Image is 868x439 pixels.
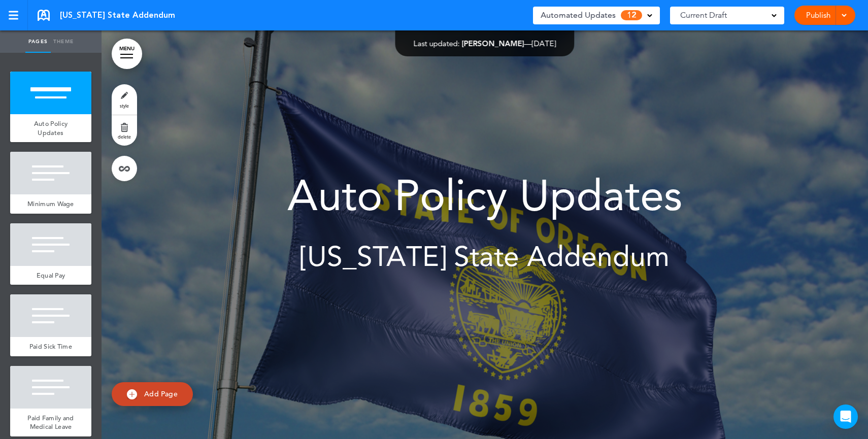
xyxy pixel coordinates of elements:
span: style [120,103,129,109]
a: Paid Family and Medical Leave [10,409,91,436]
div: Open Intercom Messenger [833,404,858,429]
span: Equal Pay [37,271,65,280]
span: [US_STATE] State Addendum [300,240,670,273]
span: Auto Policy Updates [34,119,68,137]
a: Minimum Wage [10,194,91,214]
span: Minimum Wage [27,199,74,208]
span: Automated Updates [541,8,616,22]
span: Auto Policy Updates [287,170,682,221]
span: [PERSON_NAME] [462,39,524,48]
span: delete [118,133,131,140]
a: Paid Sick Time [10,337,91,356]
span: [US_STATE] State Addendum [60,10,175,21]
a: MENU [112,39,142,69]
a: Add Page [112,382,193,406]
span: 12 [621,10,642,20]
span: [DATE] [532,39,556,48]
a: Publish [802,6,834,25]
a: Theme [51,30,76,53]
a: Pages [25,30,51,53]
a: Equal Pay [10,266,91,285]
div: — [414,40,556,47]
a: delete [112,115,137,146]
a: Auto Policy Updates [10,114,91,142]
span: Paid Family and Medical Leave [27,414,74,431]
span: Current Draft [680,8,727,22]
span: Last updated: [414,39,460,48]
a: style [112,84,137,115]
span: Paid Sick Time [29,342,72,351]
img: add.svg [127,389,137,399]
span: Add Page [144,389,178,398]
